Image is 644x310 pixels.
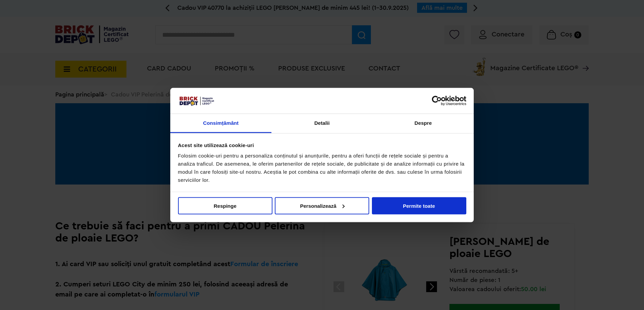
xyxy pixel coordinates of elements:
[178,152,466,184] div: Folosim cookie-uri pentru a personaliza conținutul și anunțurile, pentru a oferi funcții de rețel...
[373,114,474,133] a: Despre
[407,95,466,106] a: Usercentrics Cookiebot - opens in a new window
[178,197,272,214] button: Respinge
[372,197,466,214] button: Permite toate
[178,95,215,106] img: siglă
[271,114,373,133] a: Detalii
[178,141,466,149] div: Acest site utilizează cookie-uri
[275,197,369,214] button: Personalizează
[170,114,271,133] a: Consimțământ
